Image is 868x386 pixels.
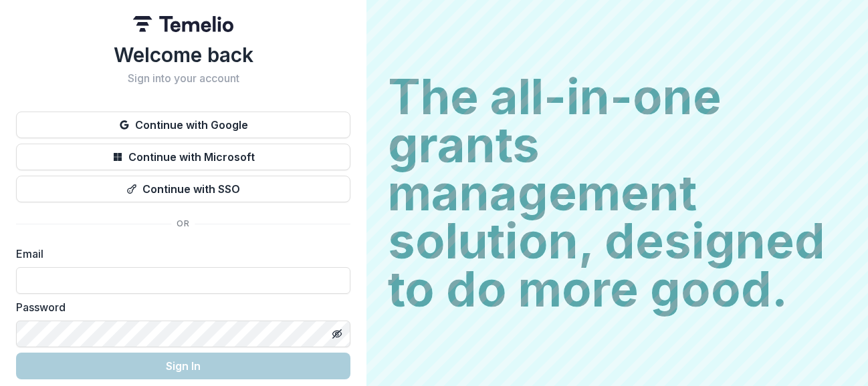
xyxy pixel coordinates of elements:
[16,112,350,138] button: Continue with Google
[133,16,233,32] img: Temelio
[16,176,350,202] button: Continue with SSO
[16,43,350,67] h1: Welcome back
[326,323,348,345] button: Toggle password visibility
[16,72,350,85] h2: Sign into your account
[16,246,342,262] label: Email
[16,353,350,379] button: Sign In
[16,144,350,170] button: Continue with Microsoft
[16,299,342,315] label: Password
